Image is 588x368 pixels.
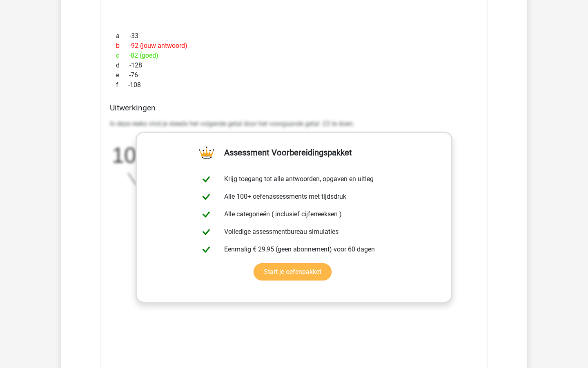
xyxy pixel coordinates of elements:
span: c [116,51,129,61]
div: -128 [110,61,478,70]
h4: Uitwerkingen [110,103,478,112]
tspan: 10 [112,143,136,167]
div: -82 (goed) [110,51,478,61]
span: a [116,31,129,41]
span: b [116,41,129,51]
div: -33 [110,31,478,41]
span: d [116,61,129,70]
div: -76 [110,70,478,80]
span: e [116,70,129,80]
div: -92 (jouw antwoord) [110,41,478,51]
span: f [116,80,128,90]
p: In deze reeks vind je steeds het volgende getal door het voorgaande getal -23 te doen. [110,119,478,129]
div: -108 [110,80,478,90]
a: Start je oefenpakket [254,263,332,280]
